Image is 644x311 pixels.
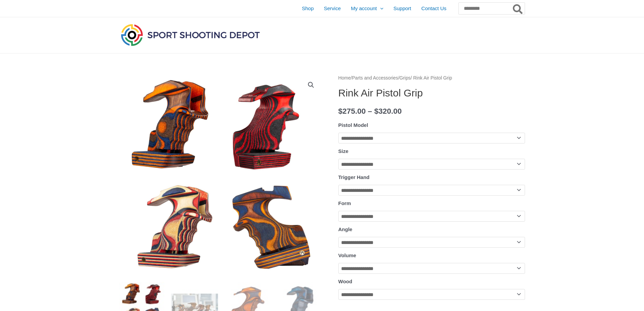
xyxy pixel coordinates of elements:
[338,279,352,284] label: Wood
[400,75,411,81] a: Grips
[338,87,525,99] h1: Rink Air Pistol Grip
[338,75,351,81] a: Home
[338,74,525,83] nav: Breadcrumb
[511,3,525,14] button: Search
[352,75,398,81] a: Parts and Accessories
[119,22,261,47] img: Sport Shooting Depot
[374,107,379,115] span: $
[338,200,351,206] label: Form
[338,148,349,154] label: Size
[338,226,353,232] label: Angle
[338,107,366,115] bdi: 275.00
[305,79,317,91] a: View full-screen image gallery
[338,252,356,258] label: Volume
[338,174,370,180] label: Trigger Hand
[374,107,402,115] bdi: 320.00
[338,122,368,128] label: Pistol Model
[368,107,372,115] span: –
[119,74,322,277] img: Rink Air Pistol Grip
[338,107,343,115] span: $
